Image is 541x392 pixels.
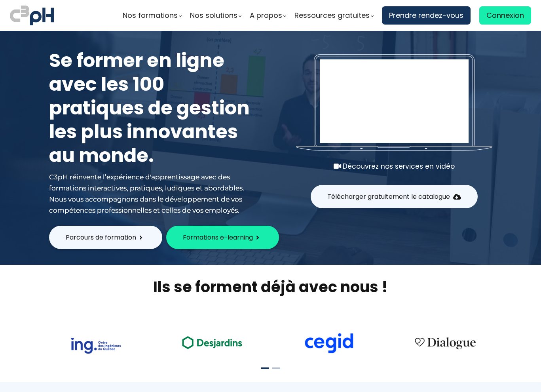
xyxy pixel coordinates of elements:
span: Parcours de formation [66,232,136,242]
a: Prendre rendez-vous [382,6,471,25]
button: Formations e-learning [166,226,279,249]
img: 4cbfeea6ce3138713587aabb8dcf64fe.png [410,332,481,354]
span: A propos [250,10,282,21]
span: Télécharger gratuitement le catalogue [327,192,450,202]
span: Formations e-learning [183,232,253,242]
a: Connexion [479,6,531,25]
button: Télécharger gratuitement le catalogue [311,185,478,208]
span: Nos solutions [190,10,237,21]
div: C3pH réinvente l’expérience d'apprentissage avec des formations interactives, pratiques, ludiques... [49,171,255,216]
span: Connexion [486,10,524,21]
h1: Se former en ligne avec les 100 pratiques de gestion les plus innovantes au monde. [49,49,255,167]
span: Nos formations [123,10,178,21]
button: Parcours de formation [49,226,162,249]
img: ea49a208ccc4d6e7deb170dc1c457f3b.png [177,331,248,353]
div: Découvrez nos services en vidéo [296,161,492,172]
span: Prendre rendez-vous [389,10,463,21]
span: Ressources gratuites [294,10,370,21]
h2: Ils se forment déjà avec nous ! [39,277,502,297]
img: cdf238afa6e766054af0b3fe9d0794df.png [304,333,354,354]
img: 73f878ca33ad2a469052bbe3fa4fd140.png [70,338,121,354]
img: logo C3PH [10,4,54,27]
